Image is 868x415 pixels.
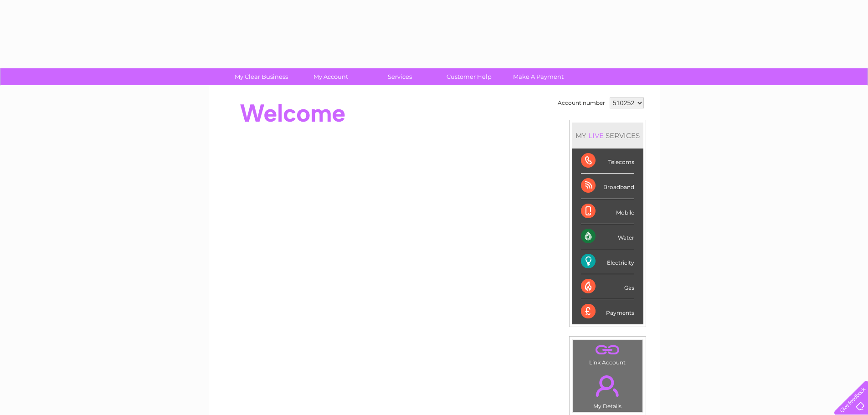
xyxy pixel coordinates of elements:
[581,174,634,199] div: Broadband
[581,149,634,174] div: Telecoms
[572,339,643,368] td: Link Account
[575,370,640,402] a: .
[581,224,634,249] div: Water
[575,342,640,358] a: .
[501,68,576,85] a: Make A Payment
[581,249,634,274] div: Electricity
[224,68,299,85] a: My Clear Business
[572,368,643,412] td: My Details
[293,68,368,85] a: My Account
[581,274,634,299] div: Gas
[572,123,643,149] div: MY SERVICES
[555,95,607,111] td: Account number
[581,199,634,224] div: Mobile
[431,68,507,85] a: Customer Help
[362,68,437,85] a: Services
[586,131,606,140] div: LIVE
[581,299,634,324] div: Payments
